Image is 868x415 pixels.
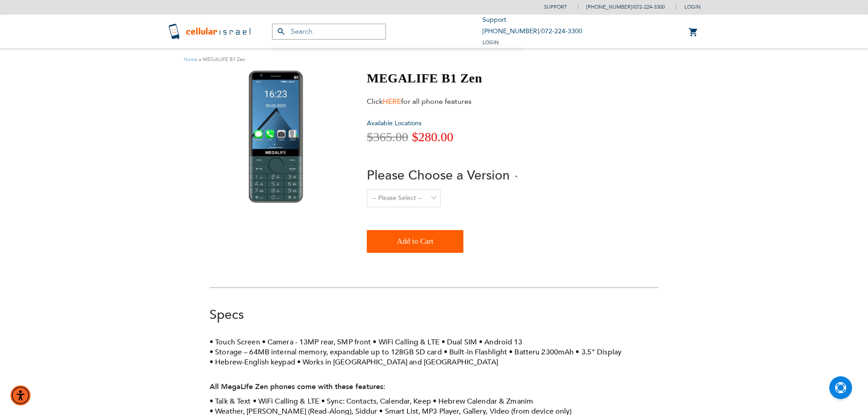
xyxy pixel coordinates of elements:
div: Click for all phone features [367,97,508,107]
li: 3.5" Display [575,347,621,357]
a: [PHONE_NUMBER] [483,27,539,36]
li: Sync: Contacts, Calendar, Keep [321,396,431,406]
a: 072-224-3300 [541,27,582,36]
a: Specs [210,306,244,323]
li: WiFi Calling & LTE [253,396,319,406]
input: Search [272,24,386,40]
li: WiFi Calling & LTE [373,337,439,347]
a: Home [184,56,197,63]
li: Hebrew-English keypad [210,357,295,367]
span: Login [684,4,701,10]
li: Hebrew Calendar & Zmanim [433,396,533,406]
li: Talk & Text [210,396,251,406]
li: Dual SIM [442,337,477,347]
a: [PHONE_NUMBER] [586,4,632,10]
h1: MEGALIFE B1 Zen [367,71,518,86]
strong: All MegaLife Zen phones come with these features: [210,382,385,392]
span: $365.00 [367,130,408,144]
a: Support [544,4,567,10]
a: Support [483,15,506,24]
li: Batteru 2300mAh [509,347,574,357]
span: $280.00 [412,130,453,144]
span: Please Choose a Version [367,167,510,184]
div: Accessibility Menu [10,385,31,405]
li: Touch Screen [210,337,260,347]
a: 072-224-3300 [634,4,665,10]
li: Camera - 13MP rear, 5MP front [262,337,371,347]
img: MEGALIFE B1 Zen [249,71,303,203]
li: / [483,26,582,37]
span: Login [483,39,499,46]
button: Add to Cart [367,230,463,253]
img: Cellular Israel [168,22,254,41]
li: Works in [GEOGRAPHIC_DATA] and [GEOGRAPHIC_DATA] [297,357,498,367]
a: Available Locations [367,119,421,128]
li: Storage – 64MB internal memory, expandable up to 128GB SD card [210,347,442,357]
li: Built-in Flashlight [444,347,508,357]
li: / [577,0,665,14]
li: MEGALIFE B1 Zen [197,55,245,64]
a: HERE [383,97,401,107]
span: Add to Cart [397,232,433,251]
li: Android 13 [479,337,522,347]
